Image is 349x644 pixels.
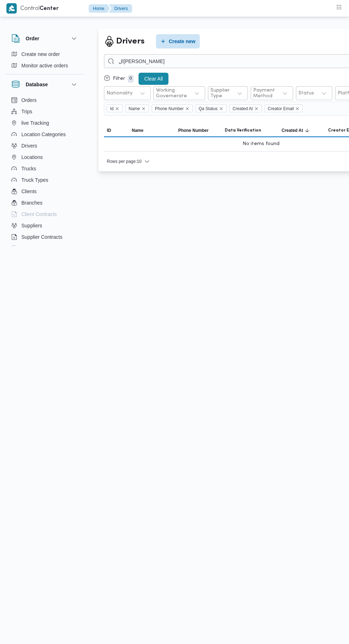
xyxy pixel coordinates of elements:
span: No items found [243,140,280,148]
button: Clear All [139,73,168,85]
span: Trips [21,107,32,116]
span: Qa Status [196,104,226,112]
span: Name [129,105,140,113]
button: live Tracking [9,117,81,129]
div: Payment Method [253,88,275,99]
span: ID [107,128,111,133]
button: Remove Creator Email from selection in this group [295,107,299,111]
button: Locations [9,151,81,163]
span: Created At [229,104,262,112]
h2: Drivers [116,35,145,48]
button: Drivers [109,4,132,13]
button: Rows per page:10 [104,157,153,166]
button: Trucks [9,163,81,174]
button: Truck Types [9,174,81,186]
button: Home [89,4,110,13]
span: Name [132,128,144,133]
svg: Sorted in descending order [304,128,310,133]
button: ID [104,125,129,136]
img: X8yXhbKr1z7QwAAAABJRU5ErkJggg== [6,3,17,14]
h3: Database [26,80,48,89]
button: Clients [9,186,81,197]
button: Database [11,80,78,89]
span: Suppliers [21,221,42,230]
div: Working Governerate [156,88,187,99]
button: Drivers [9,140,81,151]
span: Client Contracts [21,210,57,218]
span: Monitor active orders [21,61,68,70]
span: Devices [21,244,39,253]
span: Phone Number [152,104,193,112]
span: Truck Types [21,176,48,184]
b: Center [40,6,59,11]
div: Order [6,48,84,74]
span: Locations [21,153,43,161]
span: Created At [233,105,253,113]
span: Trucks [21,164,36,173]
span: Orders [21,96,37,104]
span: Supplier Contracts [21,233,62,241]
p: 0 [128,75,134,83]
span: Name [125,104,149,112]
span: Location Categories [21,130,66,139]
button: Orders [9,94,81,106]
span: Create new order [21,50,60,58]
button: Client Contracts [9,208,81,220]
button: Remove Phone Number from selection in this group [185,107,189,111]
span: Rows per page : 10 [107,157,141,166]
span: Id [107,104,123,112]
button: Location Categories [9,129,81,140]
button: Monitor active orders [9,60,81,71]
button: Trips [9,106,81,117]
span: Id [110,105,114,113]
button: Remove Created At from selection in this group [254,107,259,111]
div: Supplier Type [210,88,230,99]
div: Status [298,91,314,96]
span: Create new [169,37,196,46]
div: Nationality [106,91,132,96]
button: Devices [9,243,81,254]
button: Suppliers [9,220,81,231]
button: Order [11,34,78,43]
button: Phone Number [175,125,222,136]
button: Remove Id from selection in this group [115,107,119,111]
h3: Order [26,34,39,43]
div: Database [6,94,84,249]
span: Phone Number [155,105,184,113]
button: Create new [156,34,200,48]
button: Supplier Contracts [9,231,81,243]
button: Name [129,125,175,136]
span: Created At; Sorted in descending order [282,128,303,133]
span: Creator Email [268,105,294,113]
span: Clients [21,187,37,196]
span: Drivers [21,141,37,150]
button: Remove Qa Status from selection in this group [219,107,223,111]
p: Filter [113,76,125,82]
span: Data Verification [225,128,261,133]
span: Branches [21,199,42,207]
span: Qa Status [199,105,218,113]
span: Phone Number [178,128,208,133]
span: live Tracking [21,119,49,127]
button: Branches [9,197,81,208]
button: Create new order [9,48,81,60]
button: Created AtSorted in descending order [279,125,325,136]
button: Remove Name from selection in this group [141,107,146,111]
span: Creator Email [265,104,303,112]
